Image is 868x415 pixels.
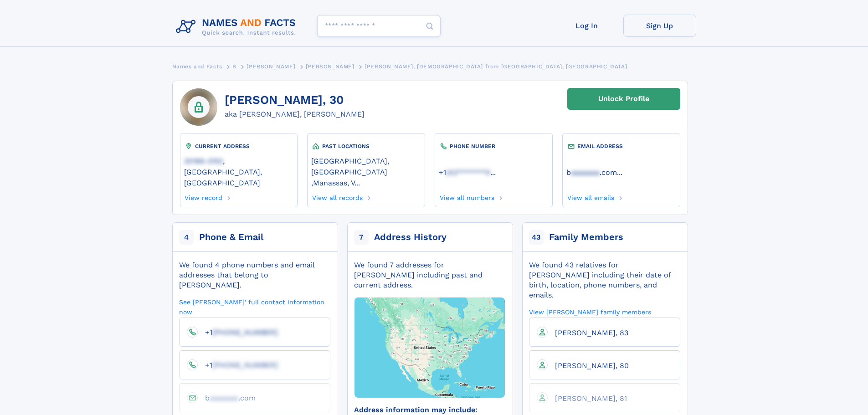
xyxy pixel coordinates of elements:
span: aaaaaaa [571,168,600,177]
a: Unlock Profile [567,88,680,110]
a: B [232,61,236,72]
span: [PERSON_NAME], 80 [555,361,629,370]
a: +1[PHONE_NUMBER] [198,328,278,336]
a: [PERSON_NAME] [306,61,354,72]
span: 7 [354,230,369,245]
a: [PERSON_NAME], 83 [548,328,628,337]
div: We found 43 relatives for [PERSON_NAME] including their date of birth, location, phone numbers, a... [529,260,680,300]
a: Sign Up [623,15,696,37]
a: View all emails [566,191,614,201]
img: Logo Names and Facts [172,15,303,39]
div: Family Members [549,231,623,244]
div: Address History [374,231,447,244]
a: [PERSON_NAME], 80 [548,361,629,369]
span: 4 [179,230,194,245]
span: B [232,63,236,70]
span: 43 [529,230,544,245]
div: EMAIL ADDRESS [566,142,676,151]
span: 20186-2152 [184,157,223,165]
div: Address information may include: [354,405,505,415]
span: aaaaaaa [210,394,238,402]
span: [PERSON_NAME] [306,63,354,70]
input: search input [317,15,441,37]
a: 20186-2152, [GEOGRAPHIC_DATA], [GEOGRAPHIC_DATA] [184,156,293,187]
a: View all records [311,191,363,201]
a: Manassas, V... [313,178,360,187]
span: [PERSON_NAME], [DEMOGRAPHIC_DATA] from [GEOGRAPHIC_DATA], [GEOGRAPHIC_DATA] [365,63,627,70]
a: See [PERSON_NAME]' full contact information now [179,297,330,316]
a: View record [184,191,223,201]
a: View all numbers [439,191,494,201]
a: +1[PHONE_NUMBER] [198,360,278,369]
span: [PERSON_NAME], 83 [555,328,628,337]
a: ... [439,168,548,177]
span: [PHONE_NUMBER] [212,328,278,337]
div: Unlock Profile [598,88,649,109]
span: [PHONE_NUMBER] [212,361,278,369]
a: baaaaaaa.com [198,393,256,402]
div: aka [PERSON_NAME], [PERSON_NAME] [225,109,365,120]
div: PAST LOCATIONS [311,142,421,151]
a: Names and Facts [172,61,222,72]
span: [PERSON_NAME], 81 [555,394,627,403]
a: [GEOGRAPHIC_DATA], [GEOGRAPHIC_DATA] [311,156,421,176]
button: Search Button [419,15,441,37]
span: [PERSON_NAME] [247,63,295,70]
h1: [PERSON_NAME], 30 [225,93,365,107]
div: Phone & Email [199,231,263,244]
a: baaaaaaa.com [566,167,617,177]
div: CURRENT ADDRESS [184,142,293,151]
a: [PERSON_NAME] [247,61,295,72]
a: [PERSON_NAME], 81 [548,394,627,402]
a: Log In [550,15,623,37]
div: PHONE NUMBER [439,142,548,151]
a: ... [566,168,676,177]
a: View [PERSON_NAME] family members [529,307,651,316]
div: We found 7 addresses for [PERSON_NAME] including past and current address. [354,260,505,290]
div: We found 4 phone numbers and email addresses that belong to [PERSON_NAME]. [179,260,330,290]
div: , [311,151,421,191]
